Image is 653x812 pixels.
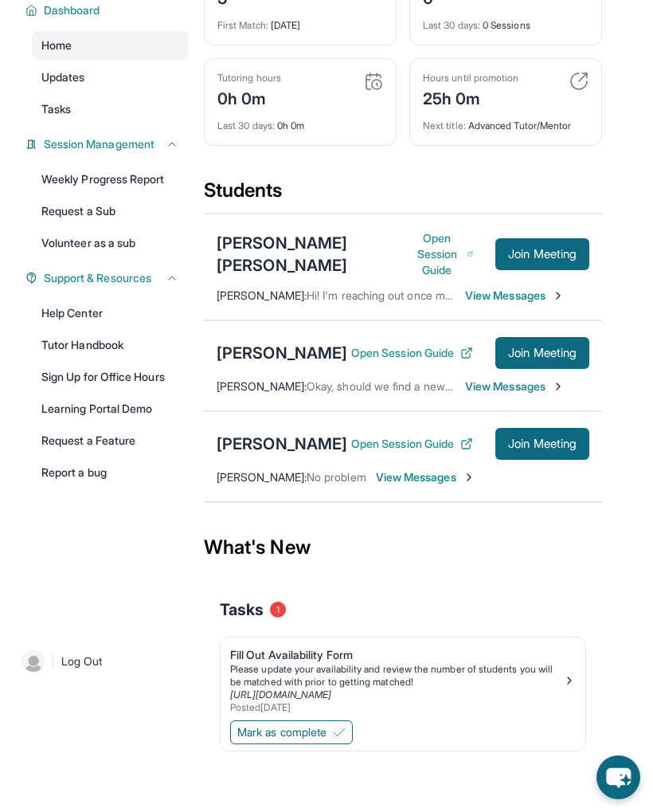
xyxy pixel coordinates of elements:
[508,348,577,358] span: Join Meeting
[41,37,72,53] span: Home
[217,232,413,277] div: [PERSON_NAME] [PERSON_NAME]
[32,394,188,423] a: Learning Portal Demo
[364,72,383,91] img: card
[204,178,602,213] div: Students
[237,724,326,740] span: Mark as complete
[413,230,473,278] button: Open Session Guide
[423,72,518,84] div: Hours until promotion
[32,31,188,60] a: Home
[32,229,188,257] a: Volunteer as a sub
[32,299,188,328] a: Help Center
[465,379,565,394] span: View Messages
[217,470,307,484] span: [PERSON_NAME] :
[230,688,331,700] a: [URL][DOMAIN_NAME]
[423,110,588,132] div: Advanced Tutor/Mentor
[41,101,71,117] span: Tasks
[596,755,640,799] button: chat-button
[230,701,563,714] div: Posted [DATE]
[508,439,577,449] span: Join Meeting
[220,598,264,621] span: Tasks
[495,428,589,460] button: Join Meeting
[230,663,563,688] div: Please update your availability and review the number of students you will be matched with prior ...
[44,2,100,18] span: Dashboard
[32,197,188,226] a: Request a Sub
[552,380,565,393] img: Chevron-Right
[423,120,466,131] span: Next title :
[351,436,473,452] button: Open Session Guide
[217,433,347,455] div: [PERSON_NAME]
[465,288,565,304] span: View Messages
[51,652,55,671] span: |
[230,720,353,744] button: Mark as complete
[22,650,45,673] img: user-img
[32,458,188,487] a: Report a bug
[16,644,188,679] a: |Log Out
[32,363,188,391] a: Sign Up for Office Hours
[204,512,602,583] div: What's New
[495,337,589,369] button: Join Meeting
[351,345,473,361] button: Open Session Guide
[217,72,281,84] div: Tutoring hours
[44,136,154,152] span: Session Management
[32,426,188,455] a: Request a Feature
[569,72,588,91] img: card
[37,2,178,18] button: Dashboard
[333,726,346,739] img: Mark as complete
[230,647,563,663] div: Fill Out Availability Form
[217,10,383,32] div: [DATE]
[32,165,188,194] a: Weekly Progress Report
[376,469,475,485] span: View Messages
[217,110,383,132] div: 0h 0m
[32,331,188,359] a: Tutor Handbook
[44,270,151,286] span: Support & Resources
[32,63,188,92] a: Updates
[423,19,480,31] span: Last 30 days :
[423,84,518,110] div: 25h 0m
[217,120,275,131] span: Last 30 days :
[463,471,475,484] img: Chevron-Right
[61,653,103,669] span: Log Out
[495,238,589,270] button: Join Meeting
[423,10,588,32] div: 0 Sessions
[217,379,307,393] span: [PERSON_NAME] :
[217,19,268,31] span: First Match :
[508,249,577,259] span: Join Meeting
[217,84,281,110] div: 0h 0m
[552,289,565,302] img: Chevron-Right
[32,95,188,124] a: Tasks
[217,342,347,364] div: [PERSON_NAME]
[37,136,178,152] button: Session Management
[217,288,307,302] span: [PERSON_NAME] :
[270,602,286,618] span: 1
[221,637,585,717] a: Fill Out Availability FormPlease update your availability and review the number of students you w...
[41,69,85,85] span: Updates
[37,270,178,286] button: Support & Resources
[307,470,366,484] span: No problem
